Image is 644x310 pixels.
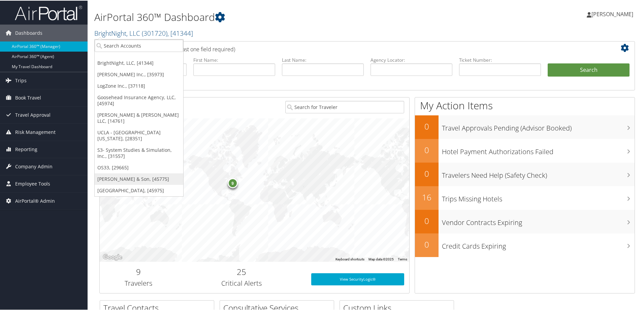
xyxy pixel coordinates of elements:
h3: Travel Approvals Pending (Advisor Booked) [442,119,635,132]
label: Ticket Number: [459,56,541,63]
label: First Name: [193,56,275,63]
a: [PERSON_NAME] Inc., [35973] [95,68,183,80]
h2: 16 [415,191,439,202]
img: Google [101,252,124,261]
h3: Trips Missing Hotels [442,190,635,203]
a: LogZone Inc., [37118] [95,80,183,91]
a: BrightNight, LLC [94,28,193,37]
span: Risk Management [15,123,56,140]
a: 0Travel Approvals Pending (Advisor Booked) [415,115,635,138]
a: [GEOGRAPHIC_DATA], [45975] [95,184,183,196]
h1: My Action Items [415,98,635,112]
span: Employee Tools [15,175,50,192]
a: 0Hotel Payment Authorizations Failed [415,138,635,162]
h2: 0 [415,215,439,226]
h3: Vendor Contracts Expiring [442,214,635,227]
span: Map data ©2025 [368,257,394,260]
input: Search Accounts [95,39,183,51]
span: Company Admin [15,158,53,174]
h3: Credit Cards Expiring [442,237,635,250]
a: View SecurityLogic® [311,273,404,285]
span: , [ 41344 ] [167,28,193,37]
a: BrightNight, LLC, [41344] [95,57,183,68]
img: airportal-logo.png [15,4,82,20]
label: Agency Locator: [371,56,452,63]
h2: 9 [105,265,172,277]
a: [PERSON_NAME] & Son, [45775] [95,173,183,184]
span: Dashboards [15,24,42,41]
h2: 0 [415,238,439,250]
h3: Travelers Need Help (Safety Check) [442,167,635,179]
h2: 25 [182,265,301,277]
span: AirPortal® Admin [15,192,55,209]
span: Trips [15,72,27,88]
h2: 0 [415,167,439,179]
h3: Travelers [105,278,172,287]
h1: AirPortal 360™ Dashboard [94,9,458,24]
h2: Airtinerary Lookup [105,42,585,53]
a: 0Credit Cards Expiring [415,233,635,256]
a: [PERSON_NAME] [587,3,640,24]
span: ( 301720 ) [142,28,167,37]
span: [PERSON_NAME] [591,10,633,17]
a: 0Travelers Need Help (Safety Check) [415,162,635,186]
button: Keyboard shortcuts [335,256,364,261]
h2: 0 [415,120,439,132]
div: 9 [227,177,237,187]
input: Search for Traveler [285,100,404,113]
a: 16Trips Missing Hotels [415,186,635,209]
a: 0Vendor Contracts Expiring [415,209,635,233]
a: Open this area in Google Maps (opens a new window) [101,252,124,261]
h3: Hotel Payment Authorizations Failed [442,143,635,156]
span: Book Travel [15,89,41,106]
span: Travel Approval [15,106,51,123]
span: Reporting [15,140,37,157]
a: OS33, [29665] [95,161,183,173]
a: Terms (opens in new tab) [398,257,407,260]
label: Last Name: [282,56,364,63]
a: UCLA - [GEOGRAPHIC_DATA][US_STATE], [28351] [95,126,183,144]
h2: 0 [415,144,439,155]
a: S3- System Studies & Simulation, Inc., [31557] [95,144,183,161]
a: [PERSON_NAME] & [PERSON_NAME] LLC, [14761] [95,109,183,126]
span: (at least one field required) [171,45,235,52]
button: Search [548,63,630,76]
a: Goosehead Insurance Agency, LLC, [45974] [95,91,183,109]
h3: Critical Alerts [182,278,301,287]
